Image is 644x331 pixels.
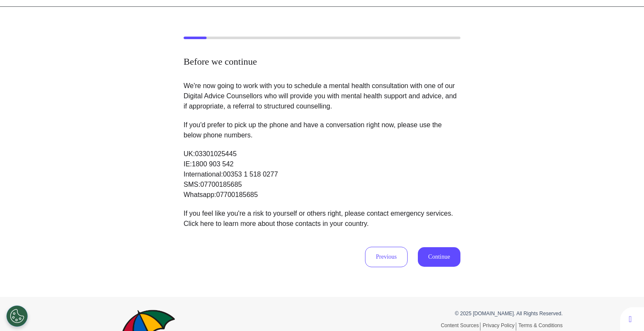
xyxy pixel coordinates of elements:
[184,120,460,140] p: If you'd prefer to pick up the phone and have a conversation right now, please use the below phon...
[184,180,460,190] div: SMS:
[184,56,460,67] h2: Before we continue
[6,305,28,327] button: Open Preferences
[328,310,563,317] p: © 2025 [DOMAIN_NAME]. All Rights Reserved.
[518,322,563,328] a: Terms & Conditions
[365,247,408,267] button: Previous
[200,181,242,188] span: 07700185685
[223,171,278,178] span: 00353 1 518 0277
[184,169,460,180] div: International:
[184,159,460,169] div: IE:
[483,322,516,331] a: Privacy Policy
[441,322,480,331] a: Content Sources
[184,149,460,159] div: UK:
[184,208,460,229] p: If you feel like you're a risk to yourself or others right, please contact emergency services. Cl...
[184,190,460,200] div: Whatsapp:
[418,247,460,267] button: Continue
[192,160,234,168] span: 1800 903 542
[184,81,460,111] p: We're now going to work with you to schedule a mental health consultation with one of our Digital...
[216,191,258,198] span: 07700185685
[195,150,237,157] span: 03301025445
